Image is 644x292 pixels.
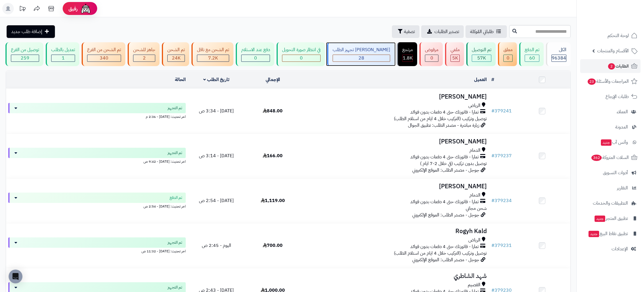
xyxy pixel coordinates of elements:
[172,55,181,62] span: 24K
[8,158,186,164] div: اخر تحديث: [DATE] - 9:42 ص
[588,230,628,238] span: تطبيق نقاط البيع
[580,120,641,134] a: المدونة
[469,147,480,154] span: الدمام
[9,270,22,283] div: Open Intercom Messenger
[143,55,146,62] span: 2
[580,74,641,88] a: المراجعات والأسئلة23
[126,42,161,66] a: جاهز للشحن 2
[333,47,390,53] div: [PERSON_NAME] تجهيز الطلب
[591,153,629,162] span: السلات المتروكة
[168,285,182,290] span: تم التجهيز
[261,197,285,204] span: 1,119.00
[326,42,396,66] a: [PERSON_NAME] تجهيز الطلب 28
[525,47,539,53] div: تم الدفع
[168,150,182,156] span: تم التجهيز
[607,62,629,70] span: الطلبات
[404,28,415,35] span: تصفية
[410,109,479,116] span: تمارا - فاتورتك حتى 4 دفعات بدون فوائد
[394,115,487,122] span: توصيل وتركيب (التركيب خلال 4 ايام من استلام الطلب)
[62,55,65,62] span: 1
[472,55,491,62] div: 57016
[410,199,479,205] span: تمارا - فاتورتك حتى 4 دفعات بدون فوائد
[11,47,39,53] div: توصيل من الفرع
[595,216,605,222] span: جديد
[425,55,438,62] div: 0
[580,90,641,103] a: طلبات الإرجاع
[472,47,491,53] div: تم التوصيل
[470,28,494,35] span: طلباتي المُوكلة
[303,183,487,190] h3: [PERSON_NAME]
[468,102,480,109] span: الرياض
[421,25,464,38] a: تصدير الطلبات
[300,55,303,62] span: 0
[45,42,80,66] a: تعديل بالطلب 1
[425,47,438,53] div: مرفوض
[392,25,419,38] button: تصفية
[525,55,539,62] div: 60
[518,42,545,66] a: تم الدفع 60
[359,55,364,62] span: 28
[410,154,479,160] span: تمارا - فاتورتك حتى 4 دفعات بدون فوائد
[168,240,182,245] span: تم التجهيز
[11,28,42,35] span: إضافة طلب جديد
[199,197,234,204] span: [DATE] - 2:54 ص
[468,282,480,288] span: القصيم
[263,152,283,159] span: 166.00
[8,113,186,119] div: اخر تحديث: [DATE] - 2:36 م
[408,122,479,129] span: زيارة مباشرة - مصدر الطلب: تطبيق الجوال
[241,55,270,62] div: 0
[603,169,628,177] span: أدوات التسويق
[588,78,596,85] span: 23
[430,55,433,62] span: 0
[601,139,612,146] span: جديد
[477,55,486,62] span: 57K
[497,42,518,66] a: معلق 0
[491,152,494,159] span: #
[190,42,235,66] a: تم الشحن مع ناقل 7.2K
[68,5,78,12] span: رفيق
[403,55,413,62] span: 1.8K
[168,55,185,62] div: 24016
[412,256,479,263] span: جوجل - مصدر الطلب: الموقع الإلكتروني
[607,32,629,40] span: لوحة التحكم
[420,160,487,167] span: توصيل بدون تركيب (في خلال 2-7 ايام )
[15,3,30,16] a: تحديثات المنصة
[133,55,155,62] div: 2
[303,228,487,235] h3: Rogyh Kald
[605,93,629,101] span: طلبات الإرجاع
[412,167,479,174] span: جوجل - مصدر الطلب: الموقع الإلكتروني
[580,227,641,241] a: تطبيق نقاط البيعجديد
[168,105,182,111] span: تم التجهيز
[503,47,513,53] div: معلق
[474,76,487,83] a: العميل
[396,42,418,66] a: مرتجع 1.8K
[491,197,512,204] a: #379234
[202,242,231,249] span: اليوم - 2:45 ص
[504,55,512,62] div: 0
[580,59,641,73] a: الطلبات2
[507,55,509,62] span: 0
[418,42,444,66] a: مرفوض 0
[333,55,390,62] div: 28
[266,76,280,83] a: الإجمالي
[303,273,487,279] h3: شهد الشاطري
[597,47,629,55] span: الأقسام والمنتجات
[11,55,39,62] div: 259
[51,55,75,62] div: 1
[580,105,641,119] a: العملاء
[7,25,55,38] a: إضافة طلب جديد
[51,47,75,53] div: تعديل بالطلب
[580,212,641,225] a: تطبيق المتجرجديد
[133,47,155,53] div: جاهز للشحن
[491,107,512,114] a: #379241
[161,42,190,66] a: تم الشحن 24K
[303,93,487,100] h3: [PERSON_NAME]
[552,55,566,62] span: 96384
[580,181,641,195] a: التقارير
[263,107,283,114] span: 848.00
[491,197,494,204] span: #
[235,42,275,66] a: دفع عند الاستلام 0
[580,135,641,149] a: وآتس آبجديد
[402,47,413,53] div: مرتجع
[545,42,572,66] a: الكل96384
